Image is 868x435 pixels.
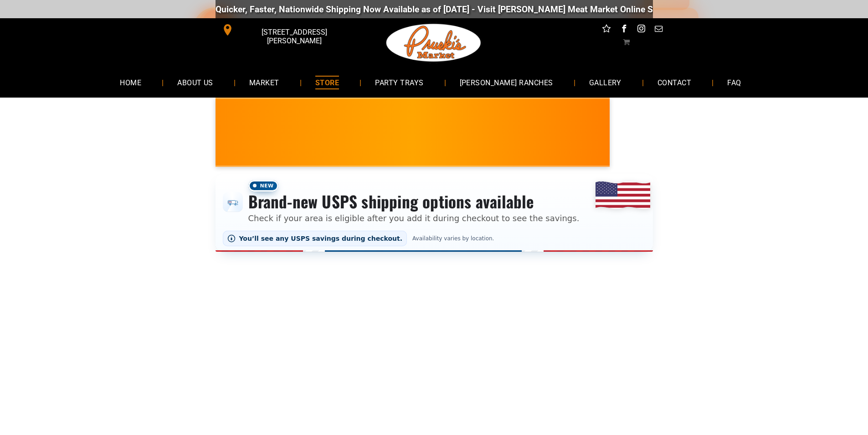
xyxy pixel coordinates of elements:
a: MARKET [236,70,293,94]
span: New [248,180,278,192]
span: Availability varies by location. [411,235,496,242]
span: [PERSON_NAME] MARKET [576,139,755,153]
a: email [652,23,664,37]
a: instagram [635,23,647,37]
h3: Brand-new USPS shipping options available [248,192,580,212]
a: facebook [618,23,630,37]
a: CONTACT [644,70,705,94]
div: Quicker, Faster, Nationwide Shipping Now Available as of [DATE] - Visit [PERSON_NAME] Meat Market... [191,4,743,15]
span: You’ll see any USPS savings during checkout. [239,235,403,242]
a: [STREET_ADDRESS][PERSON_NAME] [216,23,355,37]
a: HOME [106,70,155,94]
p: Check if your area is eligible after you add it during checkout to see the savings. [248,212,580,224]
a: ABOUT US [164,70,227,94]
a: Social network [601,23,612,37]
span: [STREET_ADDRESS][PERSON_NAME] [235,23,353,50]
img: Pruski-s+Market+HQ+Logo2-1920w.png [385,18,483,67]
a: PARTY TRAYS [361,70,437,94]
a: GALLERY [575,70,635,94]
div: Shipping options announcement [216,174,653,252]
a: FAQ [714,70,755,94]
a: STORE [302,70,353,94]
a: [PERSON_NAME] RANCHES [446,70,567,94]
